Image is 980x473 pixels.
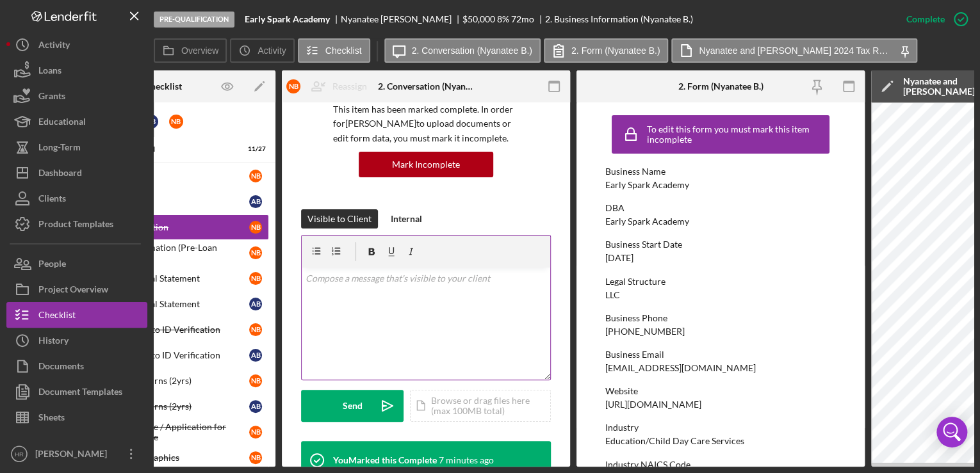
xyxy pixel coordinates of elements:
[384,209,429,228] button: Internal
[333,102,519,145] p: This item has been marked complete. In order for [PERSON_NAME] to upload documents or edit form d...
[6,32,147,58] button: Activity
[605,277,836,287] div: Legal Structure
[412,45,532,56] label: 2. Conversation (Nyanatee B.)
[6,211,147,237] button: Product Templates
[249,195,262,208] div: A B
[6,441,147,467] button: HR[PERSON_NAME]
[343,390,363,422] div: Send
[605,386,836,396] div: Website
[439,455,494,465] time: 2025-09-24 22:35
[936,417,967,447] div: Open Intercom Messenger
[249,298,262,310] div: A B
[249,426,262,438] div: N B
[678,81,764,92] div: 2. Form (Nyanatee B.)
[325,45,362,56] label: Checklist
[605,363,756,373] div: [EMAIL_ADDRESS][DOMAIN_NAME]
[84,171,249,181] div: Personal Profile
[249,323,262,336] div: N B
[84,376,249,386] div: Personal Tax Returns (2yrs)
[6,405,147,430] a: Sheets
[38,211,113,240] div: Product Templates
[511,14,534,24] div: 72 mo
[38,186,66,214] div: Clients
[280,74,380,99] button: NBReassign
[605,326,685,337] div: [PHONE_NUMBER]
[38,328,69,357] div: History
[58,163,269,189] a: Personal ProfileNB
[462,13,495,24] span: $50,000
[84,273,249,284] div: Personal Financial Statement
[906,6,945,32] div: Complete
[699,45,891,56] label: Nyanatee and [PERSON_NAME] 2024 Tax Return.pdf
[6,109,147,134] a: Educational
[84,422,249,442] div: Child Care License / Application for Child Care License
[6,160,147,186] button: Dashboard
[605,436,744,446] div: Education/Child Day Care Services
[6,277,147,302] a: Project Overview
[544,38,669,63] button: 2. Form (Nyanatee B.)
[307,209,372,228] div: Visible to Client
[84,243,249,263] div: Additional Information (Pre-Loan Qualification)
[249,246,262,259] div: N B
[391,209,422,228] div: Internal
[301,209,378,228] button: Visible to Client
[605,349,836,360] div: Business Email
[249,272,262,285] div: N B
[58,419,269,445] a: Child Care License / Application for Child Care LicenseNB
[545,14,693,24] div: 2. Business Information (Nyanatee B.)
[605,216,689,227] div: Early Spark Academy
[378,81,474,92] div: 2. Conversation (Nyanatee B.)
[77,145,234,153] div: Pre-Qualification
[38,353,84,382] div: Documents
[38,109,86,138] div: Educational
[384,38,541,63] button: 2. Conversation (Nyanatee B.)
[6,83,147,109] button: Grants
[6,186,147,211] button: Clients
[38,405,65,433] div: Sheets
[333,455,437,465] div: You Marked this Complete
[571,45,660,56] label: 2. Form (Nyanatee B.)
[84,325,249,335] div: Government Photo ID Verification
[6,353,147,379] a: Documents
[605,290,620,300] div: LLC
[154,38,227,63] button: Overview
[84,453,249,463] div: Personal Demographics
[58,189,269,214] a: Personal ProfileAB
[38,302,76,331] div: Checklist
[38,251,66,280] div: People
[605,422,836,433] div: Industry
[6,58,147,83] button: Loans
[6,328,147,353] button: History
[38,32,70,61] div: Activity
[6,379,147,405] button: Document Templates
[84,401,249,412] div: Personal Tax Returns (2yrs)
[38,83,65,112] div: Grants
[58,266,269,291] a: Personal Financial StatementNB
[497,14,509,24] div: 8 %
[38,160,82,189] div: Dashboard
[38,277,108,305] div: Project Overview
[6,251,147,277] button: People
[58,291,269,317] a: Personal Financial StatementAB
[894,6,974,32] button: Complete
[671,38,917,63] button: Nyanatee and [PERSON_NAME] 2024 Tax Return.pdf
[84,350,249,360] div: Government Photo ID Verification
[301,390,404,422] button: Send
[647,124,826,145] div: To edit this form you must mark this item incomplete
[154,12,234,28] div: Pre-Qualification
[15,451,24,458] text: HR
[249,400,262,413] div: A B
[286,79,300,93] div: N B
[58,342,269,368] a: Government Photo ID VerificationAB
[249,374,262,387] div: N B
[84,299,249,309] div: Personal Financial Statement
[341,14,462,24] div: Nyanatee [PERSON_NAME]
[181,45,218,56] label: Overview
[58,368,269,394] a: Personal Tax Returns (2yrs)NB
[84,222,249,232] div: Business Information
